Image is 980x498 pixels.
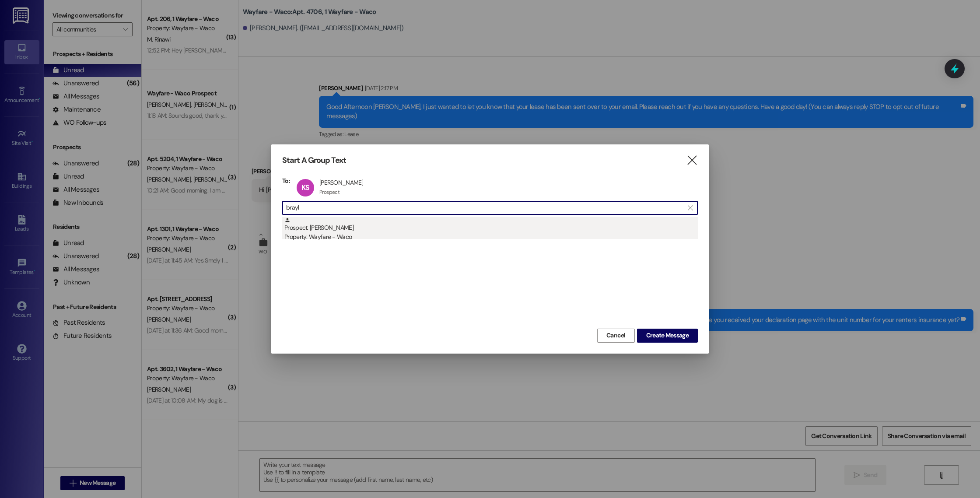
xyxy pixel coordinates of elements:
i:  [688,204,693,211]
button: Clear text [683,201,697,214]
div: Prospect [319,189,339,196]
span: KS [301,183,309,192]
button: Create Message [637,329,698,343]
div: [PERSON_NAME] [319,179,363,186]
span: Create Message [646,331,689,340]
div: Prospect: [PERSON_NAME] [284,217,698,242]
h3: To: [282,177,290,185]
input: Search for any contact or apartment [286,202,683,214]
span: Cancel [606,331,626,340]
div: Property: Wayfare - Waco [284,232,698,242]
div: Prospect: [PERSON_NAME]Property: Wayfare - Waco [282,217,698,239]
h3: Start A Group Text [282,155,346,165]
i:  [686,156,698,165]
button: Cancel [597,329,635,343]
